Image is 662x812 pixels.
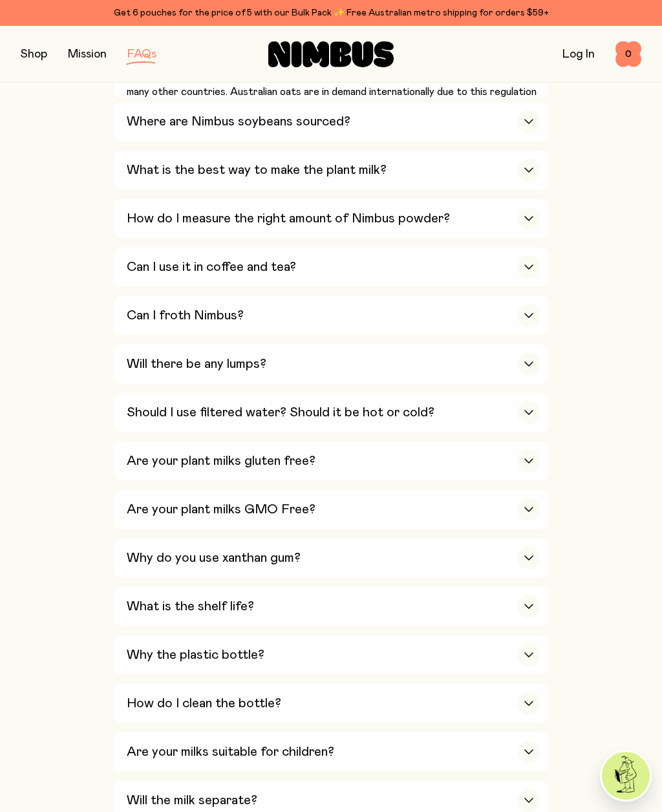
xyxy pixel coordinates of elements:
[127,53,540,115] p: Although our oats are not certified organic, in [GEOGRAPHIC_DATA] glyphosate and other nasties ca...
[68,48,107,60] a: Mission
[127,48,156,60] a: FAQs
[114,732,548,771] button: Are your milks suitable for children?
[114,684,548,723] button: How do I clean the bottle?
[127,793,257,808] h3: Will the milk separate?
[127,308,244,323] h3: Can I froth Nimbus?
[114,393,548,432] button: Should I use filtered water? Should it be hot or cold?
[114,296,548,335] button: Can I froth Nimbus?
[615,41,641,67] button: 0
[127,356,266,372] h3: Will there be any lumps?
[127,550,301,566] h3: Why do you use xanthan gum?
[114,345,548,383] button: Will there be any lumps?
[127,502,315,517] h3: Are your plant milks GMO Free?
[114,636,548,674] button: Why the plastic bottle?
[127,211,450,226] h3: How do I measure the right amount of Nimbus powder?
[127,599,254,614] h3: What is the shelf life?
[114,199,548,238] button: How do I measure the right amount of Nimbus powder?
[127,647,264,663] h3: Why the plastic bottle?
[114,442,548,480] button: Are your plant milks gluten free?
[127,744,334,760] h3: Are your milks suitable for children?
[114,102,548,141] button: Where are Nimbus soybeans sourced?
[127,114,350,129] h3: Where are Nimbus soybeans sourced?
[127,696,281,711] h3: How do I clean the bottle?
[21,5,641,21] div: Get 6 pouches for the price of 5 with our Bulk Pack ✨ Free Australian metro shipping for orders $59+
[127,405,434,420] h3: Should I use filtered water? Should it be hot or cold?
[127,453,315,469] h3: Are your plant milks gluten free?
[127,162,387,178] h3: What is the best way to make the plant milk?
[114,587,548,626] button: What is the shelf life?
[114,151,548,189] button: What is the best way to make the plant milk?
[127,259,296,275] h3: Can I use it in coffee and tea?
[602,752,650,800] img: agent
[114,248,548,286] button: Can I use it in coffee and tea?
[114,539,548,577] button: Why do you use xanthan gum?
[114,490,548,529] button: Are your plant milks GMO Free?
[562,48,595,60] a: Log In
